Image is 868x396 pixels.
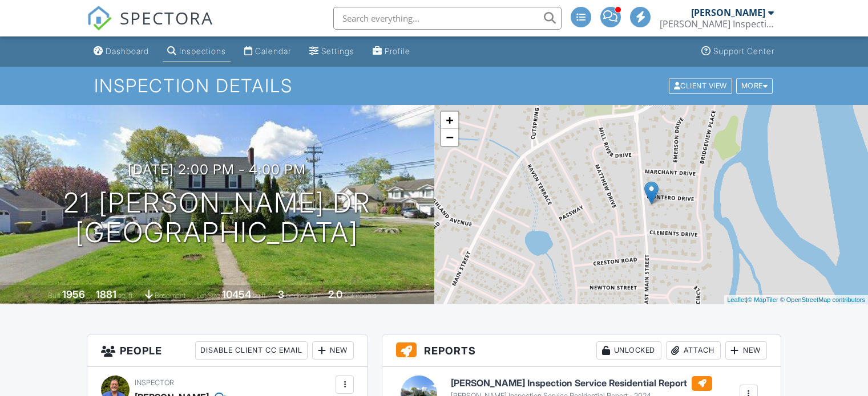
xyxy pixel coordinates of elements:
[385,46,410,56] div: Profile
[382,334,781,367] h3: Reports
[195,341,308,360] div: Disable Client CC Email
[94,76,774,96] h1: Inspection Details
[312,341,354,360] div: New
[120,6,213,30] span: SPECTORA
[669,78,732,93] div: Client View
[727,296,746,303] a: Leaflet
[278,288,284,300] div: 3
[724,295,868,305] div: |
[222,288,251,300] div: 10454
[87,334,368,367] h3: People
[368,41,415,62] a: Profile
[713,46,774,56] div: Support Center
[328,288,342,300] div: 2.0
[63,188,371,248] h1: 21 [PERSON_NAME] Dr [GEOGRAPHIC_DATA]
[668,81,735,89] a: Client View
[155,291,185,300] span: basement
[106,46,149,56] div: Dashboard
[780,296,865,303] a: © OpenStreetMap contributors
[305,41,359,62] a: Settings
[62,288,85,300] div: 1956
[333,7,562,30] input: Search everything...
[196,291,220,300] span: Lot Size
[691,7,765,18] div: [PERSON_NAME]
[321,46,354,56] div: Settings
[89,41,154,62] a: Dashboard
[240,41,296,62] a: Calendar
[286,291,317,300] span: bedrooms
[736,78,773,93] div: More
[666,341,721,360] div: Attach
[96,288,116,300] div: 1881
[441,112,458,129] a: Zoom in
[451,376,712,391] h6: [PERSON_NAME] Inspection Service Residential Report
[87,6,112,31] img: The Best Home Inspection Software - Spectora
[748,296,778,303] a: © MapTiler
[660,18,774,30] div: Schaefer Inspection Service
[48,291,60,300] span: Built
[163,41,231,62] a: Inspections
[344,291,377,300] span: bathrooms
[255,46,291,56] div: Calendar
[725,341,767,360] div: New
[179,46,226,56] div: Inspections
[253,291,267,300] span: sq.ft.
[596,341,661,360] div: Unlocked
[118,291,134,300] span: sq. ft.
[441,129,458,146] a: Zoom out
[87,15,213,39] a: SPECTORA
[128,162,306,177] h3: [DATE] 2:00 pm - 4:00 pm
[135,378,174,387] span: Inspector
[697,41,779,62] a: Support Center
